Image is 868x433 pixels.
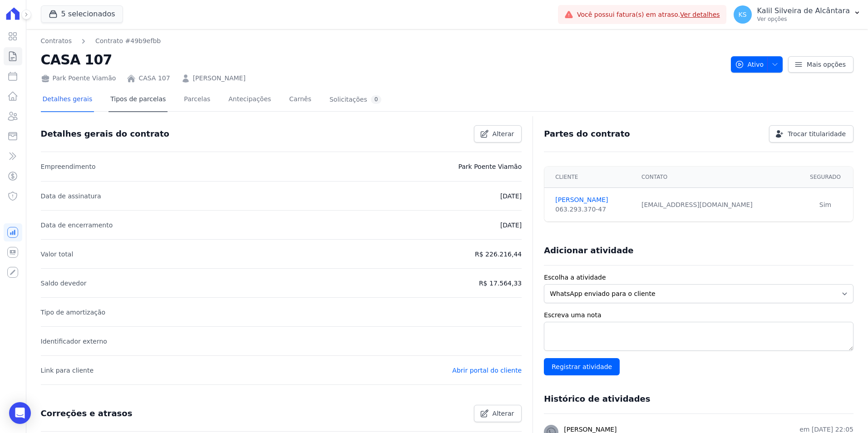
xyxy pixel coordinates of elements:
a: [PERSON_NAME] [555,195,631,205]
p: Link para cliente [41,365,94,376]
a: Detalhes gerais [41,88,94,112]
nav: Breadcrumb [41,36,161,46]
a: Tipos de parcelas [108,88,168,112]
div: Open Intercom Messenger [9,402,31,424]
p: Identificador externo [41,336,107,347]
div: Solicitações [330,95,382,104]
p: [DATE] [500,191,522,202]
a: Parcelas [182,88,212,112]
a: Carnês [287,88,313,112]
a: Ver detalhes [680,11,720,18]
div: [EMAIL_ADDRESS][DOMAIN_NAME] [641,200,792,210]
h3: Partes do contrato [544,128,630,139]
h3: Adicionar atividade [544,245,633,256]
p: Park Poente Viamão [458,161,522,172]
p: Saldo devedor [41,278,87,289]
nav: Breadcrumb [41,36,724,46]
p: Tipo de amortização [41,307,106,318]
a: Alterar [474,125,522,143]
span: Alterar [493,409,514,418]
div: 0 [371,95,382,104]
h2: CASA 107 [41,49,724,70]
a: Alterar [474,405,522,422]
a: [PERSON_NAME] [193,74,246,83]
h3: Detalhes gerais do contrato [41,128,169,139]
p: Ver opções [757,15,850,23]
span: Você possui fatura(s) em atraso. [577,10,720,20]
label: Escolha a atividade [544,273,853,282]
a: Trocar titularidade [769,125,853,143]
input: Registrar atividade [544,358,620,375]
h3: Correções e atrasos [41,408,133,419]
div: 063.293.370-47 [555,205,631,214]
th: Contato [636,167,798,188]
p: Kalil Silveira de Alcântara [757,6,850,15]
td: Sim [798,188,853,222]
h3: Histórico de atividades [544,394,650,404]
a: Abrir portal do cliente [452,367,522,374]
span: Alterar [493,129,514,138]
label: Escreva uma nota [544,310,853,320]
a: CASA 107 [138,74,170,83]
span: KS [739,11,747,18]
a: Mais opções [788,56,853,73]
span: Mais opções [807,60,846,69]
span: Ativo [735,56,764,73]
p: R$ 226.216,44 [475,249,522,260]
p: [DATE] [500,220,522,231]
button: Ativo [731,56,783,73]
span: Trocar titularidade [788,129,846,138]
a: Antecipações [227,88,273,112]
a: Contratos [41,36,72,46]
th: Cliente [544,167,636,188]
a: Contrato #49b9efbb [95,36,161,46]
th: Segurado [798,167,853,188]
p: Data de assinatura [41,191,101,202]
p: Valor total [41,249,74,260]
div: Park Poente Viamão [41,74,116,83]
button: KS Kalil Silveira de Alcântara Ver opções [726,2,868,27]
button: 5 selecionados [41,5,123,23]
p: R$ 17.564,33 [479,278,522,289]
a: Solicitações0 [328,88,384,112]
p: Data de encerramento [41,220,113,231]
p: Empreendimento [41,161,96,172]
